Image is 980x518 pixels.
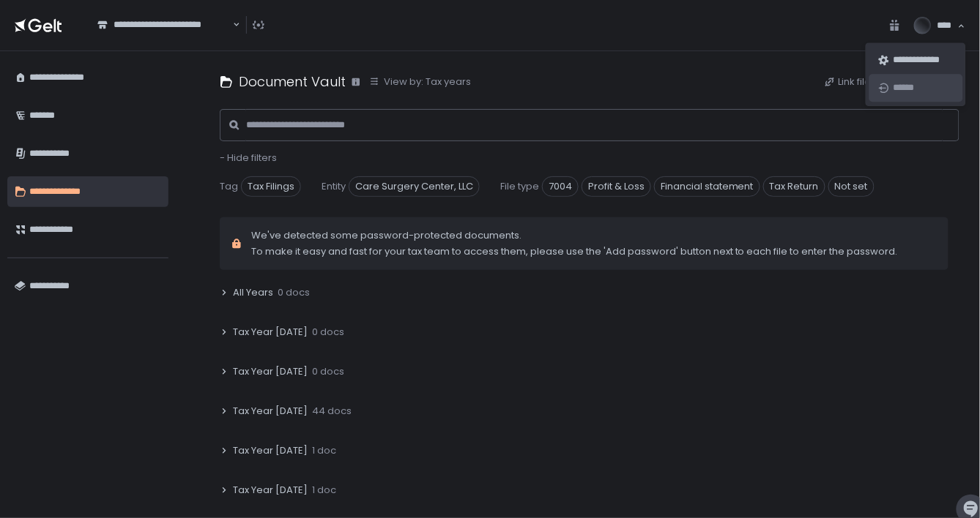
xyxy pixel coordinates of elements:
[312,444,336,457] span: 1 doc
[312,405,352,418] span: 44 docs
[233,444,308,457] span: Tax Year [DATE]
[251,229,898,242] span: We've detected some password-protected documents.
[220,151,277,165] span: - Hide filters
[369,75,471,89] button: View by: Tax years
[239,72,346,91] h1: Document Vault
[824,75,877,89] button: Link files
[542,176,579,197] span: 7004
[763,176,825,197] span: Tax Return
[312,484,336,497] span: 1 doc
[828,176,875,197] span: Not set
[349,176,480,197] span: Care Surgery Center, LLC
[278,286,310,299] span: 0 docs
[322,180,346,193] span: Entity
[312,326,344,339] span: 0 docs
[88,10,240,40] div: Search for option
[233,484,308,497] span: Tax Year [DATE]
[500,180,539,193] span: File type
[241,176,301,197] span: Tax Filings
[654,176,760,197] span: Financial statement
[233,405,308,418] span: Tax Year [DATE]
[233,326,308,339] span: Tax Year [DATE]
[97,31,231,46] input: Search for option
[312,365,344,378] span: 0 docs
[233,286,273,299] span: All Years
[251,245,898,258] span: To make it easy and fast for your tax team to access them, please use the 'Add password' button n...
[220,151,277,165] button: - Hide filters
[582,176,651,197] span: Profit & Loss
[233,365,308,378] span: Tax Year [DATE]
[220,180,238,193] span: Tag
